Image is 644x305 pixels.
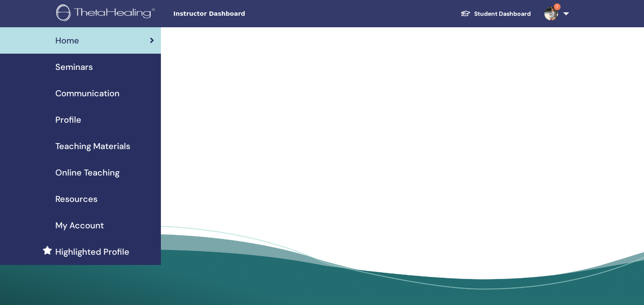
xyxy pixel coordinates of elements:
span: Home [55,34,79,47]
img: logo.png [56,4,158,23]
span: Seminars [55,60,93,73]
span: My Account [55,219,104,232]
span: Instructor Dashboard [173,9,301,18]
span: Communication [55,87,120,100]
span: Profile [55,113,81,126]
img: default.jpg [544,7,558,20]
span: Resources [55,193,97,205]
span: Online Teaching [55,166,120,179]
img: graduation-cap-white.svg [461,10,471,17]
a: Student Dashboard [454,6,538,22]
span: Teaching Materials [55,140,130,152]
span: 7 [554,3,561,10]
span: Highlighted Profile [55,245,129,258]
